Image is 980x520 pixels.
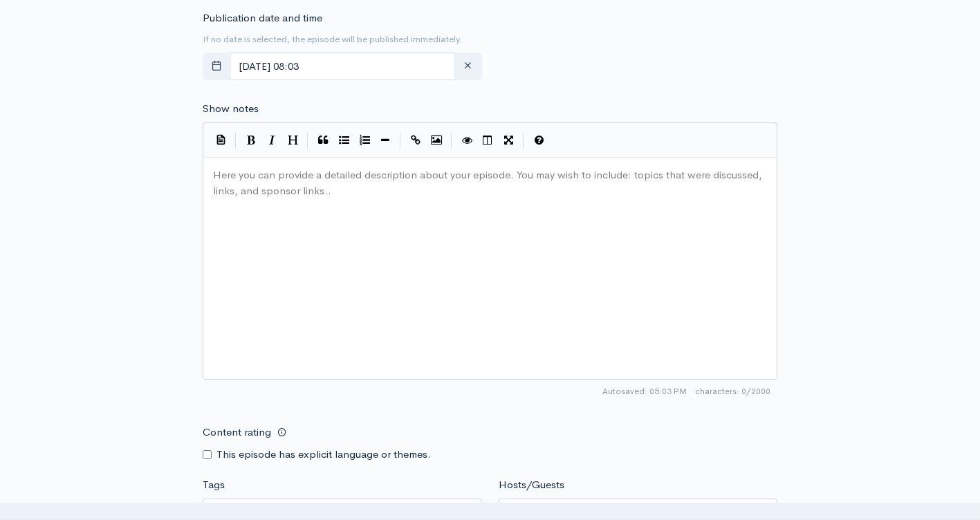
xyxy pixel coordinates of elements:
button: Toggle Side by Side [477,130,498,151]
small: If no date is selected, the episode will be published immediately. [203,33,462,45]
button: Quote [313,130,333,151]
label: This episode has explicit language or themes. [216,447,431,463]
i: | [235,133,237,149]
label: Content rating [203,418,271,447]
button: Numbered List [354,130,375,151]
i: | [400,133,401,149]
label: Show notes [203,101,259,117]
i: | [451,133,452,149]
button: Italic [261,130,282,151]
button: Toggle Fullscreen [498,130,519,151]
button: Generic List [333,130,354,151]
label: Tags [203,477,225,493]
i: | [523,133,524,149]
label: Hosts/Guests [499,477,564,493]
span: 0/2000 [695,385,770,398]
button: Heading [282,130,303,151]
button: Insert Show Notes Template [210,129,231,150]
button: Insert Horizontal Line [375,130,396,151]
button: Toggle Preview [456,130,477,151]
button: Create Link [405,130,426,151]
button: Markdown Guide [528,130,549,151]
button: clear [454,53,482,81]
label: Publication date and time [203,10,322,26]
span: Autosaved: 05:03 PM [602,385,687,398]
button: Insert Image [426,130,447,151]
i: | [307,133,308,149]
button: toggle [203,53,231,81]
button: Bold [241,130,261,151]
